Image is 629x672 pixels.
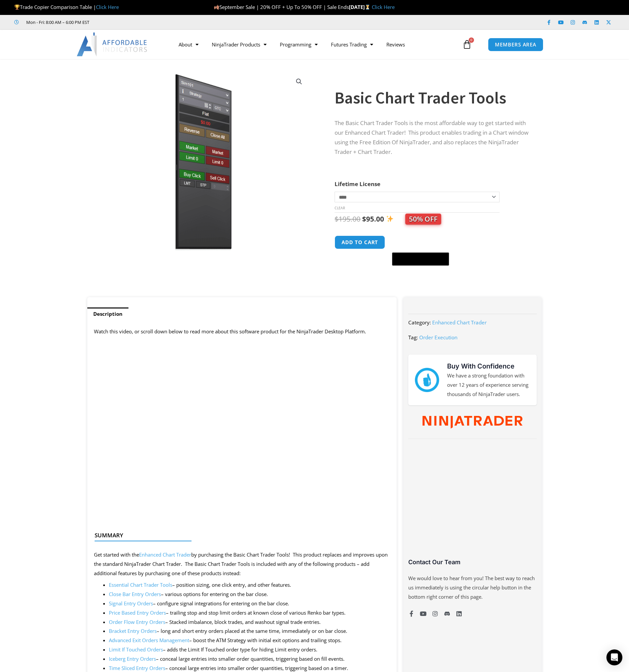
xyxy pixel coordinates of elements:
[606,649,622,665] div: Open Intercom Messenger
[109,646,163,653] a: Limit If Touched Orders
[391,235,450,250] iframe: Secure express checkout frame
[14,4,119,10] span: Trade Copier Comparison Table |
[172,37,461,52] nav: Menu
[214,5,219,10] img: 🍂
[15,5,20,10] img: 🏆
[408,574,536,602] p: We would love to hear from you! The best way to reach us immediately is using the circular help b...
[109,580,390,590] li: – position sizing, one click entry, and other features.
[335,180,380,188] label: Lifetime License
[139,551,191,558] a: Enhanced Chart Trader
[109,619,165,625] a: Order Flow Entry Orders
[386,215,393,222] img: ✨
[96,4,119,10] a: Click Here
[109,591,161,597] a: Close Bar Entry Orders
[423,416,522,429] img: NinjaTrader Wordmark color RGB | Affordable Indicators – NinjaTrader
[214,4,349,10] span: September Sale | 20% OFF + Up To 50% OFF | Sale Ends
[362,214,384,224] bdi: 95.00
[109,609,166,616] a: Price Based Entry Orders
[362,214,366,224] span: $
[335,235,385,249] button: Add to cart
[447,371,530,399] p: We have a strong foundation with over 12 years of experience serving thousands of NinjaTrader users.
[273,37,324,52] a: Programming
[419,334,457,341] a: Order Execution
[109,590,390,599] li: – various options for entering on the bar close.
[109,654,390,664] li: – conceal large entries into smaller order quantities, triggering based on fill events.
[94,351,390,517] iframe: NinjaTrader Chart Trader | Major Improvements
[447,361,530,371] h3: Buy With Confidence
[95,532,384,539] h4: Summary
[408,558,536,566] h3: Contact Our Team
[392,252,449,266] button: Buy with GPay
[432,319,487,326] a: Enhanced Chart Trader
[415,368,439,392] img: mark thumbs good 43913 | Affordable Indicators – NinjaTrader
[109,627,390,636] li: – long and short entry orders placed at the same time, immediately or on bar close.
[109,665,165,671] a: Time Sliced Entry Orders
[205,37,273,52] a: NinjaTrader Products
[408,334,418,341] span: Tag:
[469,37,474,43] span: 0
[293,76,305,88] a: View full-screen image gallery
[405,214,441,225] span: 50% OFF
[109,599,390,608] li: – configure signal integrations for entering on the bar close.
[109,645,390,654] li: – adds the Limit If Touched order type for hiding Limit entry orders.
[99,19,198,26] iframe: Customer reviews powered by Trustpilot
[77,33,148,56] img: LogoAI | Affordable Indicators – NinjaTrader
[109,637,189,643] a: Advanced Exit Orders Management
[87,307,128,320] a: Description
[335,214,339,224] span: $
[94,550,390,578] p: Get started with the by purchasing the Basic Chart Trader Tools! This product replaces and improv...
[372,4,395,10] a: Click Here
[109,600,153,607] a: Signal Entry Orders
[97,71,310,254] img: BasicTools
[488,38,543,51] a: MEMBERS AREA
[408,447,536,563] iframe: Customer reviews powered by Trustpilot
[172,37,205,52] a: About
[335,118,528,157] p: The Basic Chart Trader Tools is the most affordable way to get started with our Enhanced Chart Tr...
[495,42,536,47] span: MEMBERS AREA
[335,270,528,276] iframe: PayPal Message 1
[109,581,172,588] a: Essential Chart Trader Tools
[109,628,157,634] a: Bracket Entry Orders
[109,618,390,627] li: – Stacked imbalance, block trades, and washout signal trade entries.
[94,327,390,336] p: Watch this video, or scroll down below to read more about this software product for the NinjaTrad...
[25,18,89,26] span: Mon - Fri: 8:00 AM – 6:00 PM EST
[109,636,390,645] li: – boost the ATM Strategy with initial exit options and trailing stops.
[452,35,482,54] a: 0
[365,5,370,10] img: ⏳
[380,37,412,52] a: Reviews
[109,608,390,618] li: – trailing stop and stop limit orders at known close of various Renko bar types.
[335,206,345,210] a: Clear options
[335,86,528,109] h1: Basic Chart Trader Tools
[335,214,360,224] bdi: 195.00
[349,4,372,10] strong: [DATE]
[408,319,431,326] span: Category:
[109,655,156,662] a: Iceberg Entry Orders
[324,37,380,52] a: Futures Trading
